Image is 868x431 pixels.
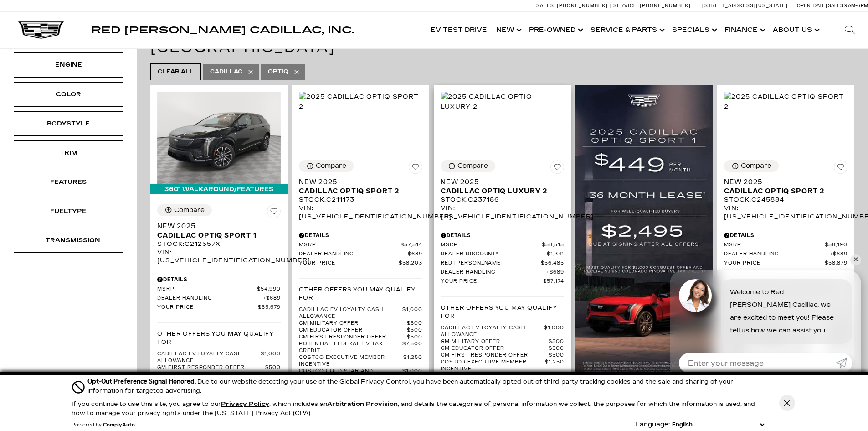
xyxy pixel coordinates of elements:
div: Engine [46,60,91,70]
span: GM Military Offer [299,320,407,327]
div: Transmission [46,235,91,245]
span: Cadillac EV Loyalty Cash Allowance [299,306,402,320]
span: $1,000 [402,368,422,382]
a: Sales: [PHONE_NUMBER] [536,3,610,8]
div: Due to our website detecting your use of the Global Privacy Control, you have been automatically ... [87,377,766,395]
a: Service: [PHONE_NUMBER] [610,3,693,8]
div: EngineEngine [14,52,123,77]
span: GM Educator Offer [441,345,549,352]
a: Cadillac EV Loyalty Cash Allowance $1,000 [157,351,281,364]
div: Pricing Details - New 2025 Cadillac OPTIQ Luxury 2 [441,231,564,239]
u: Privacy Policy [221,400,269,408]
span: Your Price [157,304,258,311]
span: Potential Federal EV Tax Credit [299,341,402,354]
div: Color [46,89,91,99]
div: VIN: [US_VEHICLE_IDENTIFICATION_NUMBER] [157,248,281,265]
div: Features [46,177,91,187]
a: ComplyAuto [103,422,135,428]
button: Save Vehicle [834,160,847,177]
span: GM First Responder Offer [299,334,407,341]
div: Compare [457,162,488,170]
span: $56,485 [541,260,564,267]
button: Close Button [779,395,795,411]
span: Optiq [268,66,288,78]
span: MSRP [157,286,257,293]
span: Your Price [724,260,825,267]
span: $500 [407,327,422,334]
p: If you continue to use this site, you agree to our , which includes an , and details the categori... [72,400,755,417]
span: $500 [549,338,564,345]
div: FueltypeFueltype [14,199,123,223]
div: TransmissionTransmission [14,228,123,253]
a: Red [PERSON_NAME] Cadillac, Inc. [91,26,354,35]
span: $55,679 [258,304,281,311]
a: New 2025Cadillac OPTIQ Luxury 2 [441,177,564,196]
span: Open [DATE] [797,3,827,9]
a: Your Price $58,203 [299,260,422,267]
span: Costco Executive Member Incentive [441,359,545,373]
span: $689 [263,295,281,302]
div: Bodystyle [46,119,91,129]
input: Enter your message [679,353,836,373]
span: Red [PERSON_NAME] Cadillac, Inc. [91,25,354,36]
span: $1,341 [544,251,564,258]
a: Dealer Handling $689 [724,251,847,258]
a: GM Military Offer $500 [157,371,281,378]
p: Other Offers You May Qualify For [299,286,422,302]
span: $689 [405,251,422,258]
span: $500 [549,352,564,359]
div: Language: [635,421,670,428]
a: MSRP $58,190 [724,242,847,249]
div: Fueltype [46,206,91,216]
div: Pricing Details - New 2025 Cadillac OPTIQ Sport 2 [724,231,847,239]
strong: Arbitration Provision [327,400,398,408]
a: Cadillac EV Loyalty Cash Allowance $1,000 [441,325,564,338]
a: Specials [668,12,720,48]
span: Cadillac OPTIQ Sport 2 [724,187,841,196]
span: Sales: [828,3,844,9]
span: GM First Responder Offer [441,352,549,359]
a: GM Educator Offer $500 [441,345,564,352]
a: Potential Federal EV Tax Credit $7,500 [299,341,422,354]
a: GM First Responder Offer $500 [157,364,281,371]
span: $1,000 [544,325,564,338]
div: Compare [174,206,205,214]
span: Costco Gold Star and Business Member Incentive [299,368,402,382]
span: 9 AM-6 PM [844,3,868,9]
span: New 2025 [299,177,416,187]
a: Dealer Discount* $1,341 [441,251,564,258]
button: Save Vehicle [267,204,281,222]
span: $689 [830,251,847,258]
a: Your Price $57,174 [441,278,564,285]
a: GM Educator Offer $500 [299,327,422,334]
span: $1,250 [545,359,564,373]
div: 360° WalkAround/Features [150,184,288,194]
a: About Us [768,12,822,48]
a: Pre-Owned [524,12,586,48]
a: GM Military Offer $500 [299,320,422,327]
a: New 2025Cadillac OPTIQ Sport 2 [299,177,422,196]
span: GM First Responder Offer [157,364,265,371]
span: Dealer Handling [157,295,263,302]
span: Service: [613,3,638,9]
span: Cadillac OPTIQ Sport 1 [157,231,274,240]
div: Stock : C245884 [724,196,847,204]
span: Red [PERSON_NAME] [441,260,541,267]
a: New 2025Cadillac OPTIQ Sport 2 [724,177,847,196]
a: Dealer Handling $689 [441,269,564,276]
div: Compare [316,162,346,170]
span: Dealer Discount* [441,251,544,258]
div: Search [832,12,868,48]
span: $500 [549,345,564,352]
a: Your Price $58,879 [724,260,847,267]
span: $500 [265,364,281,371]
div: Pricing Details - New 2025 Cadillac OPTIQ Sport 2 [299,231,422,239]
span: $54,990 [257,286,281,293]
span: New 2025 [724,177,841,187]
div: Stock : C211173 [299,196,422,204]
span: GM Educator Offer [299,327,407,334]
span: $689 [546,269,564,276]
span: $500 [265,371,281,378]
div: Compare [741,162,771,170]
span: $1,250 [403,354,422,368]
